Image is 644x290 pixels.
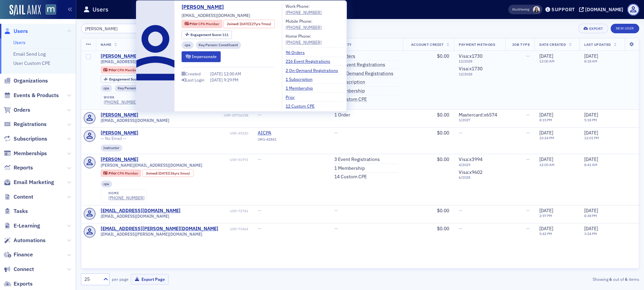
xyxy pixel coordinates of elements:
strong: 6 [608,276,613,282]
span: — No Email — [101,136,126,141]
time: 8:15 PM [539,117,552,122]
h1: Users [92,5,108,14]
div: Home Phone: [286,33,322,46]
div: Key Person: Constituent [115,85,160,92]
span: Visa : x3994 [459,156,482,162]
div: Prior: Prior: CPA Member [182,20,222,28]
a: [EMAIL_ADDRESS][DOMAIN_NAME] [101,208,181,214]
a: User Custom CPE [13,60,50,66]
time: 8:38 PM [584,213,597,218]
span: Tasks [14,207,28,215]
div: (27yrs 7mos) [240,21,271,27]
span: CPA Member [198,21,219,26]
span: 6 / 2028 [459,175,501,180]
a: Prior CPA Member [103,171,138,176]
time: 5:42 PM [539,231,552,236]
span: 4 / 2029 [459,163,501,167]
div: Engagement Score: 111 [101,75,151,83]
span: Reports [14,164,33,171]
a: [PHONE_NUMBER] [286,9,322,15]
span: [DATE] [539,112,553,118]
button: Export Page [131,274,169,285]
time: 12:00 AM [539,162,555,167]
img: SailAMX [10,5,41,16]
a: [PERSON_NAME] [101,112,138,118]
a: 12 Custom CPE [334,96,367,103]
div: (36yrs 3mos) [158,171,190,176]
a: Exports [4,280,33,288]
span: — [258,112,261,118]
span: Exports [14,280,33,288]
div: Export [589,27,603,31]
span: Prior [108,68,117,72]
div: Joined: 1989-05-19 00:00:00 [142,169,193,177]
span: Connect [14,266,34,273]
button: Impersonate [182,51,221,62]
a: 2 On-Demand Registrations [334,71,393,77]
a: Events & Products [4,92,59,99]
span: $0.00 [437,112,449,118]
span: Date Created [539,42,566,47]
span: Prior [189,21,198,26]
div: ORG-42841 [258,137,320,144]
span: Mastercard : x6574 [459,112,497,118]
time: 3:24 PM [584,231,597,236]
a: Tasks [4,207,28,215]
a: Users [13,39,26,46]
div: Prior: Prior: CPA Member [101,66,141,74]
a: Content [4,193,33,201]
span: 12:00 AM [224,71,241,76]
a: Finance [4,251,33,258]
a: 1 Membership [334,88,365,94]
a: [PHONE_NUMBER] [104,99,140,105]
a: [PHONE_NUMBER] [286,39,322,45]
span: [DATE] [539,53,553,59]
time: 12:01 PM [584,135,599,140]
time: 10:24 PM [539,135,554,140]
div: 111 [109,77,148,81]
span: Joined : [227,21,240,27]
span: [DATE] [539,207,553,214]
span: Finance [14,251,33,258]
span: [DATE] [539,130,553,136]
div: Prior: Prior: CPA Member [101,169,141,177]
span: $0.00 [437,53,449,59]
a: Prior [286,94,300,100]
div: USR-49220 [139,131,248,135]
a: Reports [4,164,33,171]
a: [PERSON_NAME] [101,53,138,59]
span: Name [101,42,112,47]
div: USR-73464 [219,227,248,231]
button: [DOMAIN_NAME] [579,7,626,12]
a: [PHONE_NUMBER] [286,24,322,30]
a: 216 Event Registrations [334,62,385,68]
span: — [258,156,261,162]
a: Memberships [4,150,47,157]
span: Payment Methods [459,42,495,47]
div: work [104,95,140,99]
button: Export [578,24,608,33]
a: 1 Order [334,112,350,118]
span: [DATE] [158,171,169,176]
a: View Homepage [41,4,56,16]
span: — [334,207,338,214]
div: cpa [101,85,113,92]
span: Joined : [146,171,159,176]
span: Prior [108,171,117,176]
span: $0.00 [437,130,449,136]
span: 12 / 2028 [459,72,501,76]
a: 14 Custom CPE [334,174,367,180]
span: Automations [14,237,46,244]
span: Viewing [512,7,529,12]
strong: 6 [624,276,629,282]
span: — [459,225,462,232]
a: 1 Subscription [334,79,365,85]
img: SailAMX [46,4,56,15]
a: Subscriptions [4,135,47,143]
span: [PERSON_NAME][EMAIL_ADDRESS][DOMAIN_NAME] [101,163,202,168]
div: 111 [190,33,229,37]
